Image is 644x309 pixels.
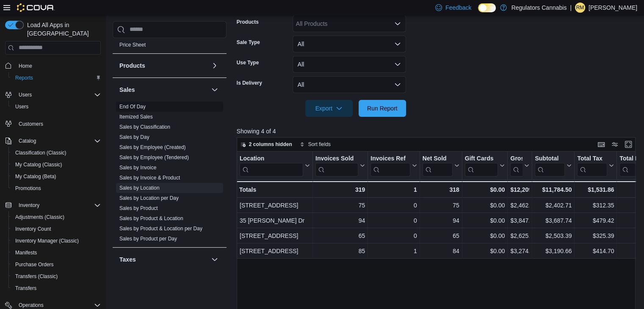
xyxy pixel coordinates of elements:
[12,102,101,112] span: Users
[119,86,135,94] h3: Sales
[19,63,32,69] span: Home
[8,72,104,84] button: Reports
[210,85,220,95] button: Sales
[570,3,572,13] p: |
[8,171,104,182] button: My Catalog (Beta)
[15,237,79,244] span: Inventory Manager (Classic)
[17,3,55,12] img: Cova
[119,144,186,150] a: Sales by Employee (Created)
[465,185,505,195] div: $0.00
[12,73,101,83] span: Reports
[465,154,505,176] button: Gift Cards
[19,202,39,209] span: Inventory
[119,175,180,181] a: Sales by Invoice & Product
[15,273,58,280] span: Transfers (Classic)
[240,215,310,226] div: 35 [PERSON_NAME] Dr
[8,259,104,270] button: Purchase Orders
[237,139,296,149] button: 2 columns hidden
[12,171,60,182] a: My Catalog (Beta)
[293,56,406,73] button: All
[15,285,36,292] span: Transfers
[237,39,260,46] label: Sale Type
[12,102,32,112] a: Users
[119,185,160,191] span: Sales by Location
[119,255,136,264] h3: Taxes
[577,154,607,176] div: Total Tax
[535,154,565,163] div: Subtotal
[19,121,43,127] span: Customers
[119,195,179,201] a: Sales by Location per Day
[15,226,51,232] span: Inventory Count
[119,61,145,70] h3: Products
[12,224,55,234] a: Inventory Count
[2,60,104,72] button: Home
[510,185,529,195] div: $12,209.47
[119,205,158,211] a: Sales by Product
[15,90,101,100] span: Users
[510,231,529,241] div: $2,625.85
[510,215,529,226] div: $3,847.17
[15,61,101,71] span: Home
[210,61,220,71] button: Products
[19,91,32,98] span: Users
[465,154,498,163] div: Gift Cards
[113,102,227,247] div: Sales
[510,200,529,210] div: $2,462.35
[12,183,44,193] a: Promotions
[12,248,40,258] a: Manifests
[240,154,303,163] div: Location
[596,139,606,149] button: Keyboard shortcuts
[511,3,567,13] p: Regulators Cannabis
[119,154,189,161] span: Sales by Employee (Tendered)
[370,246,417,256] div: 1
[119,236,177,242] a: Sales by Product per Day
[15,173,56,180] span: My Catalog (Beta)
[119,255,208,264] button: Taxes
[370,154,410,163] div: Invoices Ref
[577,154,614,176] button: Total Tax
[12,259,101,270] span: Purchase Orders
[119,114,153,120] a: Itemized Sales
[119,226,202,232] a: Sales by Product & Location per Day
[119,42,146,48] a: Price Sheet
[119,164,156,171] span: Sales by Invoice
[119,215,183,221] a: Sales by Product & Location
[8,211,104,223] button: Adjustments (Classic)
[15,136,39,146] button: Catalog
[8,223,104,235] button: Inventory Count
[12,183,101,193] span: Promotions
[15,61,36,71] a: Home
[535,246,572,256] div: $3,190.66
[15,249,37,256] span: Manifests
[240,154,303,176] div: Location
[510,246,529,256] div: $3,274.10
[237,127,640,135] p: Showing 4 of 4
[15,74,33,81] span: Reports
[24,21,101,38] span: Load All Apps in [GEOGRAPHIC_DATA]
[119,165,156,171] a: Sales by Invoice
[315,246,365,256] div: 85
[2,118,104,130] button: Customers
[12,236,101,246] span: Inventory Manager (Classic)
[293,76,406,93] button: All
[237,59,259,66] label: Use Type
[423,154,459,176] button: Net Sold
[15,185,41,192] span: Promotions
[12,171,101,182] span: My Catalog (Beta)
[305,100,353,117] button: Export
[577,154,607,163] div: Total Tax
[239,185,310,195] div: Totals
[8,270,104,282] button: Transfers (Classic)
[240,154,310,176] button: Location
[577,231,614,241] div: $325.39
[15,200,101,210] span: Inventory
[12,259,57,270] a: Purchase Orders
[465,154,498,176] div: Gift Card Sales
[119,41,146,48] span: Price Sheet
[535,185,572,195] div: $11,784.50
[423,215,459,226] div: 94
[12,224,101,234] span: Inventory Count
[310,100,348,117] span: Export
[119,124,170,130] a: Sales by Classification
[445,3,471,12] span: Feedback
